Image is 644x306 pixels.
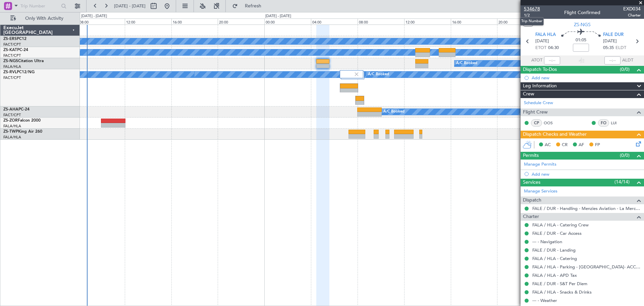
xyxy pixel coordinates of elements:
[532,281,587,287] a: FALE / DUR - S&T Per Diem
[523,213,539,221] span: Charter
[229,1,269,11] button: Refresh
[171,18,218,25] div: 16:00
[3,48,28,52] a: ZS-KATPC-24
[623,5,641,12] span: EXD034
[603,45,614,51] span: 05:35
[524,188,557,195] a: Manage Services
[3,37,26,41] a: ZS-ERSPC12
[535,38,549,45] span: [DATE]
[523,90,534,98] span: Crew
[532,247,576,253] a: FALE / DUR - Landing
[264,18,311,25] div: 00:00
[523,152,539,160] span: Permits
[548,45,559,51] span: 04:30
[532,222,589,228] a: FALA / HLA - Catering Crew
[564,9,600,16] div: Flight Confirmed
[3,119,41,123] a: ZS-ZORFalcon 2000
[544,56,560,64] input: --:--
[7,13,73,24] button: Only With Activity
[3,59,18,63] span: ZS-NGS
[368,70,389,80] div: A/C Booked
[532,272,577,278] a: FALA / HLA - APD Tax
[3,113,21,118] a: FACT/CPT
[3,107,18,112] span: ZS-AHA
[451,18,497,25] div: 16:00
[532,264,641,270] a: FALA / HLA - Parking - [GEOGRAPHIC_DATA]- ACC # 1800
[531,119,542,127] div: CP
[595,142,600,148] span: FP
[311,18,358,25] div: 04:00
[532,230,582,236] a: FALE / DUR - Car Access
[3,70,35,74] a: ZS-RVLPC12/NG
[611,120,626,126] a: LUI
[622,57,633,64] span: ALDT
[620,152,630,159] span: (0/0)
[358,18,404,25] div: 08:00
[615,45,626,51] span: ELDT
[265,13,291,19] div: [DATE] - [DATE]
[562,142,568,148] span: CR
[523,179,540,186] span: Services
[579,142,584,148] span: AF
[523,66,557,74] span: Dispatch To-Dos
[3,75,21,80] a: FACT/CPT
[598,119,609,127] div: FO
[532,256,577,261] a: FALA / HLA - Catering
[523,108,548,116] span: Flight Crew
[3,37,17,41] span: ZS-ERS
[576,37,586,44] span: 01:05
[545,142,551,148] span: AC
[404,18,451,25] div: 12:00
[3,130,42,134] a: ZS-TWPKing Air 260
[17,16,71,21] span: Only With Activity
[114,3,146,9] span: [DATE] - [DATE]
[3,135,21,140] a: FALA/HLA
[531,57,542,64] span: ATOT
[78,18,125,25] div: 08:00
[614,178,630,185] span: (14/14)
[3,59,44,63] a: ZS-NGSCitation Ultra
[603,32,624,38] span: FALE DUR
[456,58,477,69] div: A/C Booked
[524,100,553,106] a: Schedule Crew
[524,161,556,168] a: Manage Permits
[532,298,557,303] a: --- - Weather
[125,18,171,25] div: 12:00
[3,119,18,123] span: ZS-ZOR
[3,42,21,47] a: FACT/CPT
[3,64,21,69] a: FALA/HLA
[354,71,360,77] img: gray-close.svg
[523,196,541,204] span: Dispatch
[497,18,544,25] div: 20:00
[535,45,546,51] span: ETOT
[81,13,107,19] div: [DATE] - [DATE]
[523,82,557,90] span: Leg Information
[532,171,641,177] div: Add new
[620,66,630,73] span: (0/0)
[383,107,405,117] div: A/C Booked
[218,18,264,25] div: 20:00
[532,289,592,295] a: FALA / HLA - Snacks & Drinks
[524,5,540,12] span: 534678
[523,131,587,138] span: Dispatch Checks and Weather
[532,75,641,81] div: Add new
[623,12,641,18] span: Charter
[532,206,641,211] a: FALE / DUR - Handling - Menzies Aviation - La Mercy FADN / DUR
[603,38,617,45] span: [DATE]
[574,21,591,28] span: ZS-NGS
[20,1,59,11] input: Trip Number
[3,70,17,74] span: ZS-RVL
[532,239,562,245] a: --- - Navigation
[3,53,21,58] a: FACT/CPT
[544,120,559,126] a: OOS
[3,107,30,112] a: ZS-AHAPC-24
[535,32,556,38] span: FALA HLA
[3,124,21,129] a: FALA/HLA
[3,130,18,134] span: ZS-TWP
[3,48,17,52] span: ZS-KAT
[239,4,267,8] span: Refresh
[520,17,544,26] div: Trip Number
